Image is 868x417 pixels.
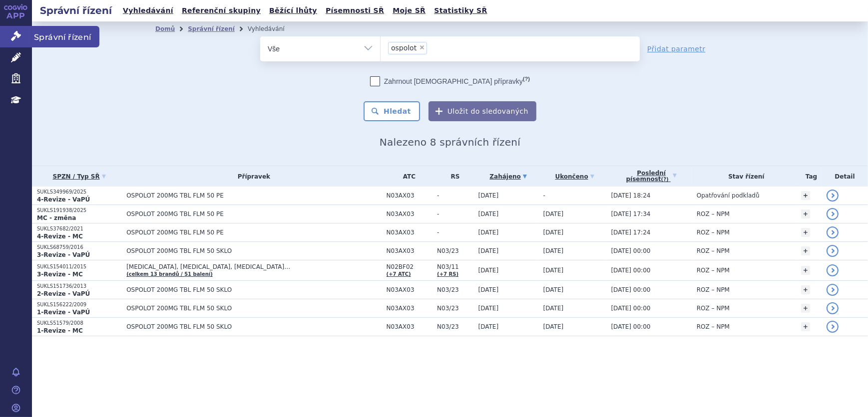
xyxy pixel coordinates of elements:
[37,309,90,316] strong: 1-Revize - VaPÚ
[697,323,730,330] span: ROZ – NPM
[543,192,545,199] span: -
[611,210,651,217] span: [DATE] 17:34
[801,191,810,200] a: +
[37,225,121,232] p: SUKLS37682/2021
[611,229,651,236] span: [DATE] 17:24
[120,4,176,17] a: Vyhledávání
[697,229,730,236] span: ROZ – NPM
[437,286,473,293] span: N03/23
[37,251,90,258] strong: 3-Revize - VaPÚ
[126,271,213,277] a: (celkem 13 brandů / 51 balení)
[478,210,499,217] span: [DATE]
[387,271,411,277] a: (+7 ATC)
[611,166,692,187] a: Poslednípísemnost(?)
[478,170,538,184] a: Zahájeno
[37,320,121,327] p: SUKLS51579/2008
[478,286,499,293] span: [DATE]
[387,229,433,236] span: N03AX03
[37,290,90,297] strong: 2-Revize - VaPÚ
[827,302,839,314] a: detail
[37,271,83,278] strong: 3-Revize - MC
[126,323,376,330] span: OSPOLOT 200MG TBL FLM 50 SKLO
[179,4,264,17] a: Referenční skupiny
[37,170,121,184] a: SPZN / Typ SŘ
[478,267,499,274] span: [DATE]
[188,25,235,32] a: Správní řízení
[126,305,376,312] span: OSPOLOT 200MG TBL FLM 50 SKLO
[126,229,376,236] span: OSPOLOT 200MG TBL FLM 50 PE
[611,305,651,312] span: [DATE] 00:00
[523,76,530,82] abbr: (?)
[697,210,730,217] span: ROZ – NPM
[37,207,121,214] p: SUKLS191938/2025
[323,4,387,17] a: Písemnosti SŘ
[37,327,83,334] strong: 1-Revize - MC
[478,305,499,312] span: [DATE]
[543,323,564,330] span: [DATE]
[387,263,433,270] span: N02BF02
[126,192,376,199] span: OSPOLOT 200MG TBL FLM 50 PE
[37,233,83,240] strong: 4-Revize - MC
[437,305,473,312] span: N03/23
[801,246,810,255] a: +
[478,229,499,236] span: [DATE]
[611,192,651,199] span: [DATE] 18:24
[437,323,473,330] span: N03/23
[611,267,651,274] span: [DATE] 00:00
[827,245,839,257] a: detail
[437,263,473,270] span: N03/11
[370,76,530,86] label: Zahrnout [DEMOGRAPHIC_DATA] přípravky
[543,286,564,293] span: [DATE]
[801,266,810,275] a: +
[611,323,651,330] span: [DATE] 00:00
[437,210,473,217] span: -
[387,210,433,217] span: N03AX03
[437,192,473,199] span: -
[801,304,810,313] a: +
[432,166,473,187] th: RS
[387,305,433,312] span: N03AX03
[827,284,839,296] a: detail
[429,101,536,121] button: Uložit do sledovaných
[543,247,564,254] span: [DATE]
[37,301,121,308] p: SUKLS156222/2009
[827,321,839,333] a: detail
[37,189,121,196] p: SUKLS349969/2025
[37,214,76,221] strong: MC - změna
[543,229,564,236] span: [DATE]
[266,4,320,17] a: Běžící lhůty
[387,192,433,199] span: N03AX03
[647,44,706,54] a: Přidat parametr
[431,4,490,17] a: Statistiky SŘ
[430,41,435,54] input: ospolot
[155,25,175,32] a: Domů
[543,305,564,312] span: [DATE]
[364,101,420,121] button: Hledat
[827,190,839,202] a: detail
[32,3,120,17] h2: Správní řízení
[827,208,839,220] a: detail
[437,229,473,236] span: -
[382,166,433,187] th: ATC
[543,170,606,184] a: Ukončeno
[796,166,822,187] th: Tag
[390,4,429,17] a: Moje SŘ
[37,263,121,270] p: SUKLS154011/2015
[697,286,730,293] span: ROZ – NPM
[419,44,425,50] span: ×
[478,323,499,330] span: [DATE]
[437,247,473,254] span: N03/23
[380,136,520,148] span: Nalezeno 8 správních řízení
[32,26,99,47] span: Správní řízení
[697,305,730,312] span: ROZ – NPM
[543,210,564,217] span: [DATE]
[801,228,810,237] a: +
[37,283,121,290] p: SUKLS151736/2013
[827,226,839,238] a: detail
[801,322,810,331] a: +
[543,267,564,274] span: [DATE]
[126,210,376,217] span: OSPOLOT 200MG TBL FLM 50 PE
[661,177,669,183] abbr: (?)
[387,286,433,293] span: N03AX03
[126,263,376,270] span: [MEDICAL_DATA], [MEDICAL_DATA], [MEDICAL_DATA]…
